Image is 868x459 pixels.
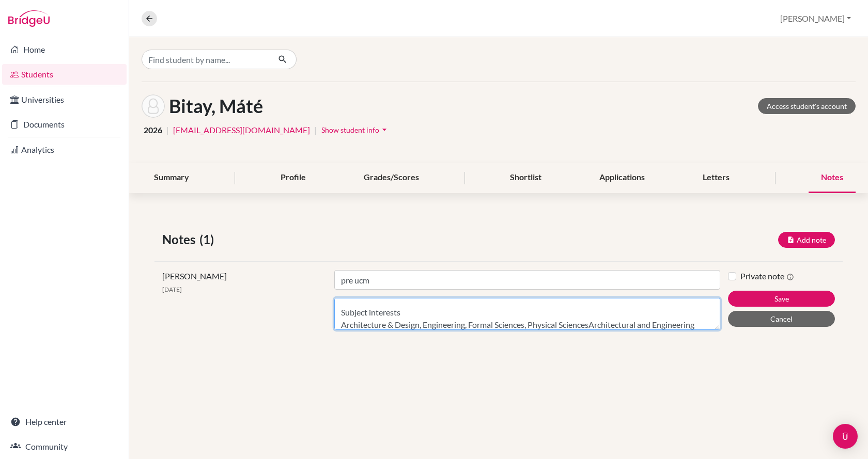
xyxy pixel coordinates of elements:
[2,114,127,135] a: Documents
[169,95,263,117] h1: Bitay, Máté
[162,230,199,249] span: Notes
[142,163,202,193] div: Summary
[2,436,127,457] a: Community
[2,39,127,60] a: Home
[809,163,856,193] div: Notes
[2,89,127,110] a: Universities
[321,125,379,134] span: Show student info
[728,291,835,307] button: Save
[199,230,218,249] span: (1)
[334,270,720,290] input: Note title (required)
[728,311,835,327] button: Cancel
[758,98,856,114] a: Access student's account
[498,163,554,193] div: Shortlist
[740,270,794,282] label: Private note
[8,10,50,27] img: Bridge-U
[268,163,318,193] div: Profile
[2,411,127,432] a: Help center
[144,124,162,136] span: 2026
[162,271,227,281] span: [PERSON_NAME]
[173,124,310,136] a: [EMAIL_ADDRESS][DOMAIN_NAME]
[166,124,169,136] span: |
[776,9,856,28] button: [PERSON_NAME]
[142,94,165,118] img: Máté Bitay's avatar
[142,50,270,69] input: Find student by name...
[321,122,390,138] button: Show student infoarrow_drop_down
[162,286,182,293] span: [DATE]
[690,163,742,193] div: Letters
[2,139,127,160] a: Analytics
[833,424,858,449] div: Open Intercom Messenger
[587,163,657,193] div: Applications
[778,232,835,248] button: Add note
[314,124,317,136] span: |
[2,64,127,85] a: Students
[379,124,390,135] i: arrow_drop_down
[351,163,431,193] div: Grades/Scores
